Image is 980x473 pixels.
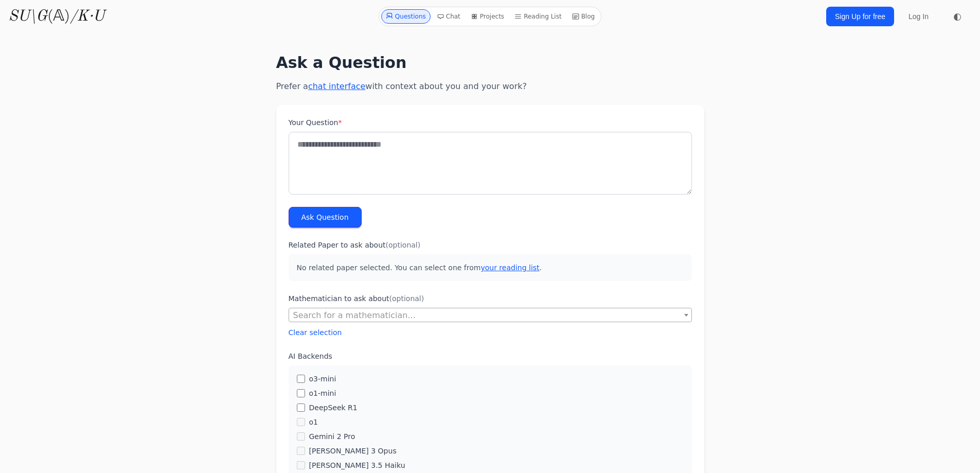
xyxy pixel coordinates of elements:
[289,293,692,304] label: Mathematician to ask about
[433,9,465,24] a: Chat
[289,327,342,338] button: Clear selection
[289,207,362,227] button: Ask Question
[309,417,318,427] label: o1
[308,81,365,91] a: chat interface
[309,431,355,442] label: Gemini 2 Pro
[309,460,405,470] label: [PERSON_NAME] 3.5 Haiku
[480,264,539,272] a: your reading list
[293,310,416,320] span: Search for a mathematician...
[309,388,336,398] label: o1-mini
[289,308,691,323] span: Search for a mathematician...
[276,80,704,93] p: Prefer a with context about you and your work?
[70,9,104,24] i: /K·U
[289,254,692,281] p: No related paper selected. You can select one from .
[309,446,397,456] label: [PERSON_NAME] 3 Opus
[8,9,47,24] i: SU\G
[289,117,692,128] label: Your Question
[947,6,968,27] button: ◐
[309,402,358,413] label: DeepSeek R1
[953,12,961,21] span: ◐
[276,54,704,72] h1: Ask a Question
[381,9,431,24] a: Questions
[568,9,599,24] a: Blog
[510,9,566,24] a: Reading List
[289,308,692,322] span: Search for a mathematician...
[467,9,508,24] a: Projects
[902,7,935,26] a: Log In
[389,294,424,303] span: (optional)
[289,240,692,250] label: Related Paper to ask about
[826,7,894,26] a: Sign Up for free
[8,7,104,26] a: SU\G(𝔸)/K·U
[386,241,421,249] span: (optional)
[309,374,336,384] label: o3-mini
[289,351,692,361] label: AI Backends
